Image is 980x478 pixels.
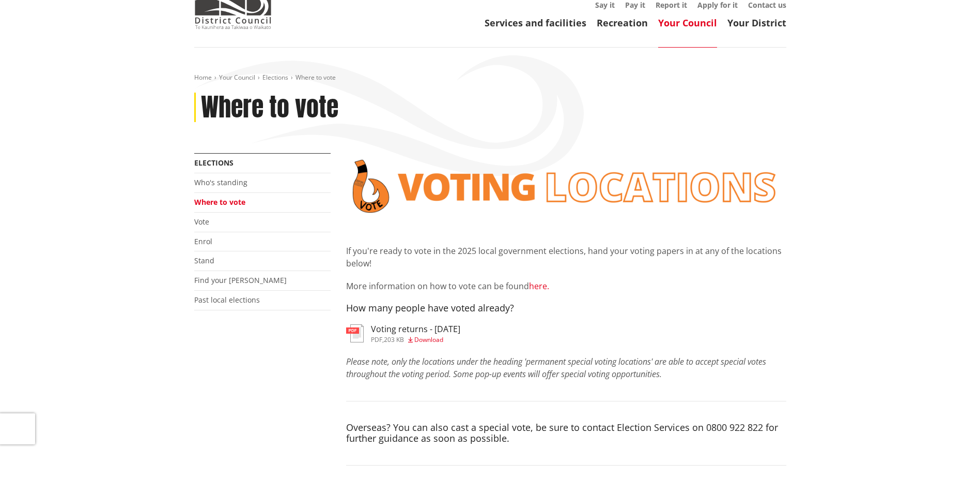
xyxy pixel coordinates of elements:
span: pdf [371,335,382,344]
a: Past local elections [194,295,260,305]
a: Your District [727,17,786,29]
a: Voting returns - [DATE] pdf,203 KB Download [346,324,460,343]
a: Where to vote [194,197,245,207]
a: Home [194,73,212,82]
h3: Voting returns - [DATE] [371,324,460,334]
a: Elections [262,73,288,82]
p: More information on how to vote can be found [346,280,786,292]
img: voting locations banner [346,153,786,219]
h4: How many people have voted already? [346,303,786,314]
img: document-pdf.svg [346,324,364,342]
p: If you're ready to vote in the 2025 local government elections, hand your voting papers in at any... [346,245,786,270]
a: Stand [194,256,214,265]
a: here. [529,280,549,292]
a: Vote [194,217,209,227]
span: Download [414,335,443,344]
a: Elections [194,158,234,168]
a: Services and facilities [485,17,586,29]
a: Find your [PERSON_NAME] [194,275,287,285]
nav: breadcrumb [194,73,786,82]
a: Your Council [658,17,717,29]
div: , [371,337,460,343]
a: Your Council [219,73,255,82]
a: Who's standing [194,177,247,187]
h4: Overseas? You can also cast a special vote, be sure to contact Election Services on 0800 922 822 ... [346,422,786,444]
h1: Where to vote [201,93,338,123]
a: Recreation [597,17,648,29]
span: Where to vote [295,73,336,82]
a: Enrol [194,236,212,246]
em: Please note, only the locations under the heading 'permanent special voting locations' are able t... [346,356,766,380]
iframe: Messenger Launcher [932,435,970,472]
span: 203 KB [384,335,404,344]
